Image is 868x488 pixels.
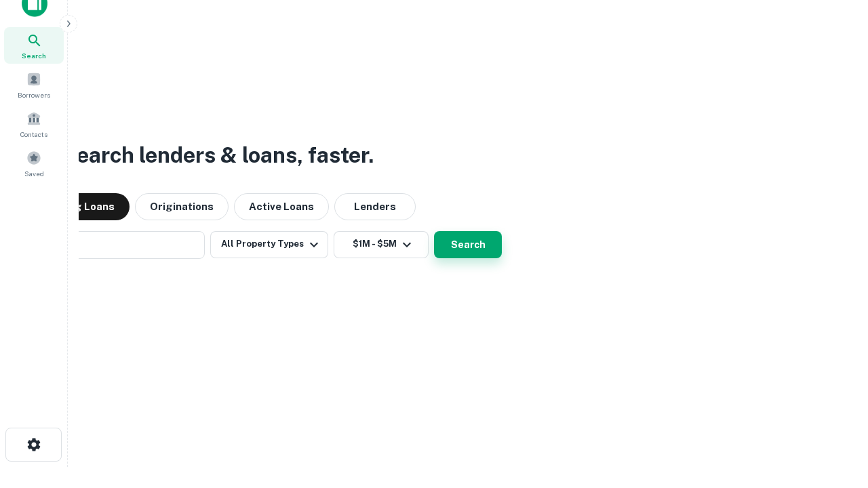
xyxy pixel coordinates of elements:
[210,231,328,258] button: All Property Types
[4,145,64,182] a: Saved
[234,193,329,220] button: Active Loans
[22,50,46,61] span: Search
[24,168,44,179] span: Saved
[4,66,64,103] a: Borrowers
[434,231,502,258] button: Search
[334,193,416,220] button: Lenders
[62,139,374,171] h3: Search lenders & loans, faster.
[135,193,229,220] button: Originations
[4,27,64,64] a: Search
[18,89,50,100] span: Borrowers
[800,380,868,445] iframe: Chat Widget
[20,129,47,140] span: Contacts
[334,231,429,258] button: $1M - $5M
[4,106,64,142] a: Contacts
